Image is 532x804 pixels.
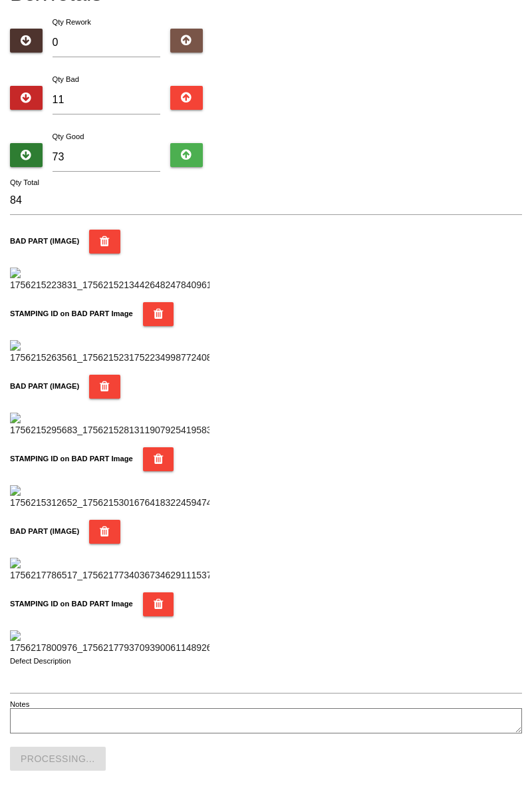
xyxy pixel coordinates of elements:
img: 1756215312652_17562153016764183224594749603207.jpg [10,485,209,510]
b: STAMPING ID on BAD PART Image [10,455,133,463]
img: 1756217786517_17562177340367346291115370043512.jpg [10,558,209,582]
button: STAMPING ID on BAD PART Image [143,592,174,616]
b: STAMPING ID on BAD PART Image [10,309,133,317]
button: STAMPING ID on BAD PART Image [143,447,174,471]
img: 1756215223831_17562152134426482478409611744094.jpg [10,268,209,292]
img: 1756215295683_1756215281311907925419583769038.jpg [10,413,209,437]
label: Qty Rework [53,18,91,26]
b: BAD PART (IMAGE) [10,237,79,245]
img: 1756215263561_17562152317522349987724087539034.jpg [10,340,209,365]
img: 1756217800976_17562177937093900611489267238914.jpg [10,630,209,655]
b: BAD PART (IMAGE) [10,382,79,390]
label: Qty Bad [53,75,79,83]
button: BAD PART (IMAGE) [89,375,120,399]
label: Defect Description [10,656,71,667]
b: BAD PART (IMAGE) [10,527,79,535]
button: BAD PART (IMAGE) [89,520,120,544]
label: Qty Total [10,177,39,188]
button: STAMPING ID on BAD PART Image [143,302,174,326]
b: STAMPING ID on BAD PART Image [10,600,133,608]
label: Notes [10,699,29,710]
button: BAD PART (IMAGE) [89,230,120,254]
label: Qty Good [53,132,84,140]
